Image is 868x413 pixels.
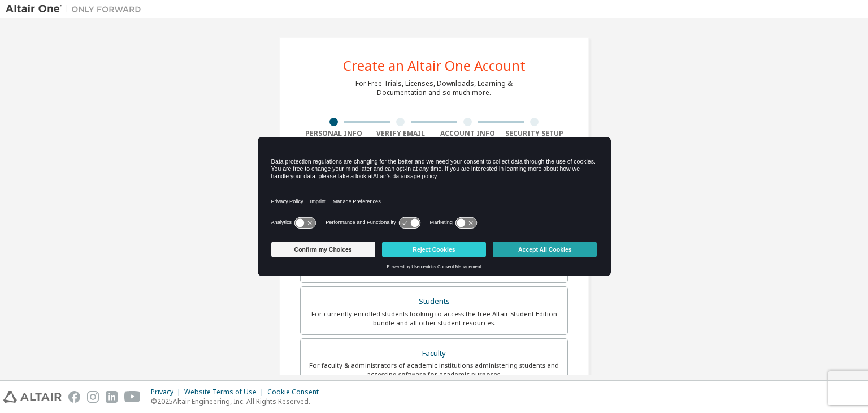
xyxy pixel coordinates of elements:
[307,294,561,309] div: Students
[267,388,325,397] div: Cookie Consent
[184,388,267,397] div: Website Terms of Use
[3,391,62,403] img: altair_logo.svg
[300,129,367,138] div: Personal Info
[307,309,561,328] div: For currently enrolled students looking to access the free Altair Student Edition bundle and all ...
[6,3,147,15] img: Altair One
[501,129,568,138] div: Security Setup
[367,129,435,138] div: Verify Email
[307,361,561,379] div: For faculty & administrators of academic institutions administering students and accessing softwa...
[434,129,501,138] div: Account Info
[151,388,184,397] div: Privacy
[87,391,99,403] img: instagram.svg
[68,391,80,403] img: facebook.svg
[106,391,118,403] img: linkedin.svg
[124,391,141,403] img: youtube.svg
[355,79,513,97] div: For Free Trials, Licenses, Downloads, Learning & Documentation and so much more.
[307,346,561,362] div: Faculty
[343,59,526,72] div: Create an Altair One Account
[151,397,325,406] p: © 2025 Altair Engineering, Inc. All Rights Reserved.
